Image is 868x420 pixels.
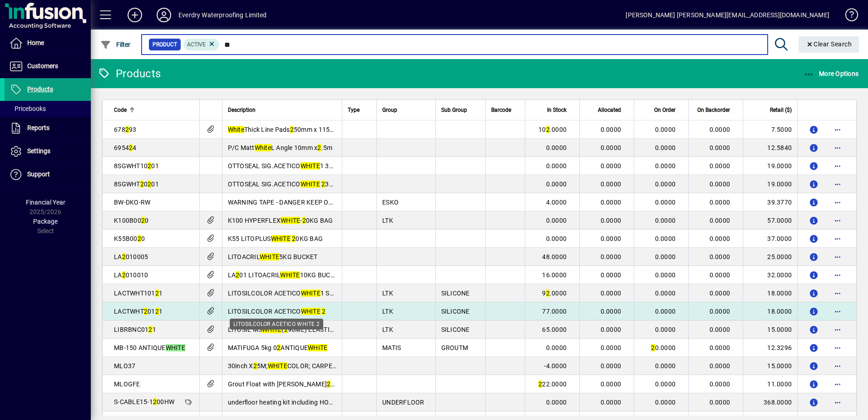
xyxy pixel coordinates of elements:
[601,380,621,388] span: 0.0000
[114,253,148,260] span: LA 010005
[743,193,797,211] td: 39.3770
[348,105,371,115] div: Type
[743,120,797,139] td: 7.5000
[228,290,354,297] span: LITOSILCOLOR ACETICO 1 SCATOLA
[743,266,797,284] td: 32.0000
[601,144,621,151] span: 0.0000
[546,126,550,133] em: 2
[710,362,730,370] span: 0.0000
[114,144,137,151] span: 6954 4
[743,248,797,266] td: 25.0000
[601,271,621,279] span: 0.0000
[166,344,185,351] em: WHITE
[585,105,629,115] div: Allocated
[547,105,567,115] span: In Stock
[542,308,567,315] span: 77.0000
[284,326,288,333] em: 2
[544,362,567,370] span: -4.0000
[601,180,621,188] span: 0.0000
[114,344,185,351] span: MB-150 ANTIQUE
[155,290,159,297] em: 2
[710,217,730,224] span: 0.0000
[5,140,91,163] a: Settings
[743,339,797,357] td: 12.3296
[26,199,65,206] span: Financial Year
[228,308,326,315] span: LITOSILCOLOR ACETICO
[830,286,845,300] button: More options
[153,398,157,405] em: 2
[98,36,133,53] button: Filter
[441,105,467,115] span: Sub Group
[655,162,676,170] span: 0.0000
[538,380,567,388] span: 22.0000
[187,41,206,48] span: Active
[281,217,300,224] em: WHITE
[799,36,859,53] button: Clear
[178,8,266,22] div: Everdry Waterproofing Limited
[542,253,567,260] span: 48.0000
[654,105,676,115] span: On Order
[655,199,676,206] span: 0.0000
[546,344,567,351] span: 0.0000
[655,144,676,151] span: 0.0000
[260,253,279,260] em: WHITE
[546,144,567,151] span: 0.0000
[228,180,346,188] span: OTTOSEAL SIG.ACETICO 310ML
[830,250,845,264] button: More options
[542,290,567,297] span: 9 .0000
[114,126,137,133] span: 678 93
[114,362,135,370] span: MLO37
[114,380,140,388] span: MLOGFE
[830,140,845,155] button: More options
[382,105,397,115] span: Group
[542,271,567,279] span: 16.0000
[743,357,797,375] td: 15.0000
[98,66,161,81] div: Products
[228,199,487,206] span: WARNING TAPE - DANGER KEEP OUT Red text on 75MM X 50M (80 Micron) ( )
[655,380,676,388] span: 0.0000
[268,362,287,370] em: WHITE
[5,32,91,55] a: Home
[301,308,321,315] em: WHITE
[830,322,845,337] button: More options
[743,393,797,411] td: 368.0000
[830,177,845,191] button: More options
[770,105,792,115] span: Retail ($)
[830,231,845,246] button: More options
[301,162,320,170] em: WHITE
[253,362,257,370] em: 2
[5,117,91,140] a: Reports
[830,377,845,391] button: More options
[114,235,145,242] span: K55B00 0
[228,126,244,133] em: White
[125,126,129,133] em: 2
[114,180,159,188] span: 8SGWHT 0 01
[441,290,470,297] span: SILICONE
[148,180,151,188] em: 2
[228,105,337,115] div: Description
[655,126,676,133] span: 0.0000
[149,7,178,23] button: Profile
[228,253,318,260] span: LITOACRIL 5KG BUCKET
[601,235,621,242] span: 0.0000
[538,126,567,133] span: 10 .0000
[122,253,126,260] em: 2
[228,399,442,406] span: underﬂoor heating kit including HORIZONTAL wiﬁ digital thermostat
[640,105,684,115] div: On Order
[228,344,328,351] span: MATIFUGA 5kg 0 ANTIQUE
[830,122,845,137] button: More options
[626,8,829,22] div: [PERSON_NAME] [PERSON_NAME][EMAIL_ADDRESS][DOMAIN_NAME]
[838,2,857,31] a: Knowledge Base
[655,235,676,242] span: 0.0000
[830,268,845,282] button: More options
[710,235,730,242] span: 0.0000
[601,162,621,170] span: 0.0000
[546,180,567,188] span: 0.0000
[806,40,852,48] span: Clear Search
[114,271,148,279] span: LA 010010
[601,126,621,133] span: 0.0000
[441,344,469,351] span: GROUTM
[382,105,430,115] div: Group
[655,253,676,260] span: 0.0000
[27,124,49,131] span: Reports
